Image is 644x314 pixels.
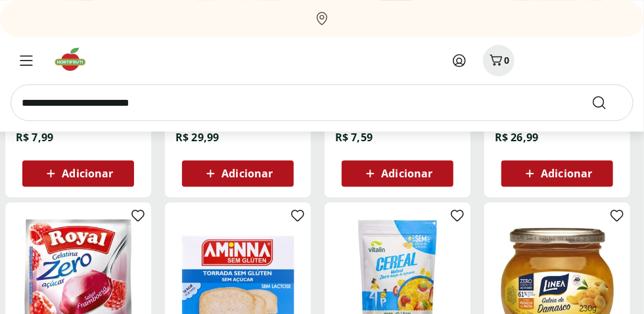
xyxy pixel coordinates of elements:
[483,45,515,76] button: Carrinho
[53,46,97,72] img: Hortifruti
[335,130,373,145] span: R$ 7,59
[342,160,453,187] button: Adicionar
[16,130,53,145] span: R$ 7,99
[11,84,633,121] input: search
[221,168,273,179] span: Adicionar
[504,54,509,66] span: 0
[541,168,592,179] span: Adicionar
[175,130,219,145] span: R$ 29,99
[62,168,113,179] span: Adicionar
[381,168,432,179] span: Adicionar
[182,160,294,187] button: Adicionar
[495,130,538,145] span: R$ 26,99
[591,95,623,110] button: Submit Search
[11,45,42,76] button: Menu
[501,160,613,187] button: Adicionar
[22,160,134,187] button: Adicionar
